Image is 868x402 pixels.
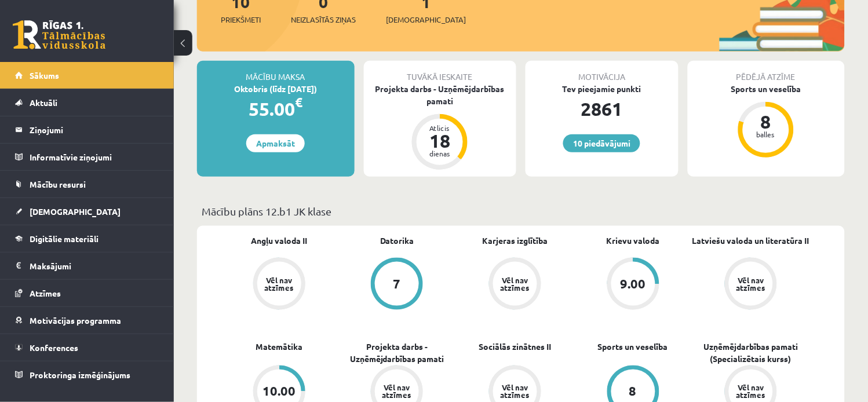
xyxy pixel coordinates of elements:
[607,235,660,247] a: Krievu valoda
[220,258,338,312] a: Vēl nav atzīmes
[15,253,159,279] a: Maksājumi
[735,276,767,291] div: Vēl nav atzīmes
[221,14,261,25] span: Priekšmeti
[202,203,840,219] p: Mācību plāns 12.b1 JK klase
[688,83,845,159] a: Sports un veselība 8 balles
[30,97,57,108] span: Aktuāli
[364,83,517,171] a: Projekta darbs - Uzņēmējdarbības pamati Atlicis 18 dienas
[749,131,783,138] div: balles
[15,144,159,170] a: Informatīvie ziņojumi
[15,198,159,225] a: [DEMOGRAPHIC_DATA]
[393,277,401,290] div: 7
[13,20,105,49] a: Rīgas 1. Tālmācības vidusskola
[499,276,531,291] div: Vēl nav atzīmes
[15,334,159,361] a: Konferences
[364,83,517,107] div: Projekta darbs - Uzņēmējdarbības pamati
[688,83,845,95] div: Sports un veselība
[15,62,159,89] a: Sākums
[563,134,640,152] a: 10 piedāvājumi
[621,277,646,290] div: 9.00
[30,342,78,353] span: Konferences
[30,70,59,81] span: Sākums
[30,288,61,298] span: Atzīmes
[15,361,159,388] a: Proktoringa izmēģinājums
[30,179,86,189] span: Mācību resursi
[456,258,574,312] a: Vēl nav atzīmes
[749,112,783,131] div: 8
[574,258,692,312] a: 9.00
[422,131,457,150] div: 18
[246,134,305,152] a: Apmaksāt
[15,116,159,143] a: Ziņojumi
[251,235,307,247] a: Angļu valoda II
[735,384,767,399] div: Vēl nav atzīmes
[262,385,296,398] div: 10.00
[526,83,679,95] div: Tev pieejamie punkti
[30,233,99,244] span: Digitālie materiāli
[692,235,809,247] a: Latviešu valoda un literatūra II
[30,206,121,217] span: [DEMOGRAPHIC_DATA]
[386,14,466,25] span: [DEMOGRAPHIC_DATA]
[30,370,130,380] span: Proktoringa izmēģinājums
[338,258,457,312] a: 7
[15,89,159,116] a: Aktuāli
[263,276,296,291] div: Vēl nav atzīmes
[692,341,810,366] a: Uzņēmējdarbības pamati (Specializētais kurss)
[629,385,637,398] div: 8
[15,171,159,198] a: Mācību resursi
[30,116,159,143] legend: Ziņojumi
[197,61,355,83] div: Mācību maksa
[364,61,517,83] div: Tuvākā ieskaite
[479,341,551,353] a: Sociālās zinātnes II
[482,235,548,247] a: Karjeras izglītība
[338,341,457,366] a: Projekta darbs - Uzņēmējdarbības pamati
[598,341,668,353] a: Sports un veselība
[526,61,679,83] div: Motivācija
[295,94,302,111] span: €
[30,315,121,326] span: Motivācijas programma
[422,150,457,157] div: dienas
[499,384,531,399] div: Vēl nav atzīmes
[197,83,355,95] div: Oktobris (līdz [DATE])
[256,341,302,353] a: Matemātika
[15,225,159,252] a: Digitālie materiāli
[291,14,356,25] span: Neizlasītās ziņas
[526,95,679,123] div: 2861
[30,253,159,279] legend: Maksājumi
[15,307,159,334] a: Motivācijas programma
[15,280,159,306] a: Atzīmes
[30,144,159,170] legend: Informatīvie ziņojumi
[692,258,810,312] a: Vēl nav atzīmes
[422,125,457,131] div: Atlicis
[197,95,355,123] div: 55.00
[380,235,414,247] a: Datorika
[688,61,845,83] div: Pēdējā atzīme
[381,384,413,399] div: Vēl nav atzīmes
